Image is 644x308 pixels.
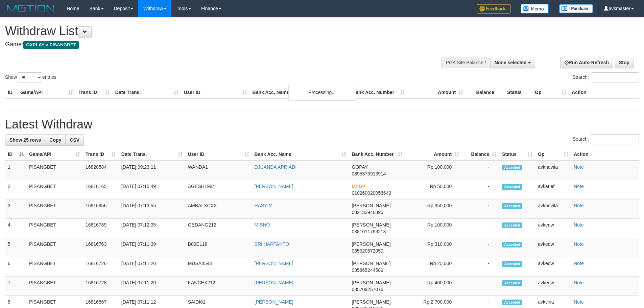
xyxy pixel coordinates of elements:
[26,199,83,219] td: PISANGBET
[462,180,499,199] td: -
[119,257,185,277] td: [DATE] 07:11:20
[574,241,584,247] a: Note
[352,222,390,228] span: [PERSON_NAME]
[405,199,462,219] td: Rp 350,000
[119,238,185,257] td: [DATE] 07:11:39
[591,72,639,82] input: Search:
[569,86,639,99] th: Action
[255,241,289,247] a: SRI HARTANTO
[26,277,83,296] td: PISANGBET
[574,203,584,208] a: Note
[502,203,522,209] span: Accepted
[185,161,252,180] td: WANDA1
[9,137,41,143] span: Show 25 rows
[181,86,250,99] th: User ID
[535,148,571,161] th: Op: activate to sort column ascending
[535,277,571,296] td: avkedw
[26,219,83,238] td: PISANGBET
[65,134,84,146] a: CSV
[119,219,185,238] td: [DATE] 07:12:35
[23,41,79,49] span: OXPLAY > PISANGBET
[83,238,119,257] td: 16816763
[26,161,83,180] td: PISANGBET
[119,277,185,296] td: [DATE] 07:11:20
[405,219,462,238] td: Rp 100,000
[466,86,504,99] th: Balance
[490,57,535,68] button: None selected
[119,161,185,180] td: [DATE] 09:23:11
[352,203,390,208] span: [PERSON_NAME]
[532,86,569,99] th: Op
[5,238,26,257] td: 5
[83,161,119,180] td: 16820584
[615,57,634,68] a: Stop
[535,257,571,277] td: avkedw
[5,148,26,161] th: ID: activate to sort column descending
[502,165,522,170] span: Accepted
[462,277,499,296] td: -
[5,72,56,82] label: Show entries
[83,180,119,199] td: 16818165
[462,238,499,257] td: -
[495,60,527,65] span: None selected
[352,184,365,189] span: MEGA
[405,257,462,277] td: Rp 25,000
[185,257,252,277] td: MUSA4544
[571,148,639,161] th: Action
[502,280,522,286] span: Accepted
[405,161,462,180] td: Rp 100,000
[185,238,252,257] td: B09EL18
[574,280,584,285] a: Note
[502,261,522,267] span: Accepted
[535,238,571,257] td: avkedw
[26,148,83,161] th: Game/API: activate to sort column ascending
[5,180,26,199] td: 2
[352,287,383,292] span: Copy 085709257076 to clipboard
[255,203,273,208] a: HASYIM
[462,219,499,238] td: -
[185,219,252,238] td: GEDANG212
[5,257,26,277] td: 6
[119,199,185,219] td: [DATE] 07:13:55
[255,164,296,170] a: DJUANDA APRIADI
[5,199,26,219] td: 3
[5,161,26,180] td: 1
[352,267,383,273] span: Copy 085865244589 to clipboard
[574,164,584,170] a: Note
[119,180,185,199] td: [DATE] 07:15:49
[502,184,522,190] span: Accepted
[352,190,391,196] span: Copy 010260020058649 to clipboard
[502,300,522,305] span: Accepted
[349,148,405,161] th: Bank Acc. Number: activate to sort column ascending
[574,184,584,189] a: Note
[477,4,510,14] img: Feedback.jpg
[255,299,293,305] a: [PERSON_NAME]
[83,257,119,277] td: 16816726
[5,41,423,48] h4: Game:
[83,199,119,219] td: 16816956
[573,134,639,144] label: Search:
[5,219,26,238] td: 4
[83,148,119,161] th: Trans ID: activate to sort column ascending
[5,24,423,38] h1: Withdraw List
[352,299,390,305] span: [PERSON_NAME]
[535,180,571,199] td: avkarief
[185,277,252,296] td: KANCEX212
[255,280,293,285] a: [PERSON_NAME]
[462,257,499,277] td: -
[5,3,56,14] img: MOTION_logo.png
[535,161,571,180] td: avknovita
[288,84,356,101] div: Processing...
[352,164,367,170] span: GOPAY
[352,210,383,215] span: Copy 082133946895 to clipboard
[462,199,499,219] td: -
[255,222,270,228] a: MISNO
[442,57,490,68] div: PGA Site Balance /
[26,238,83,257] td: PISANGBET
[5,86,18,99] th: ID
[535,219,571,238] td: avkedw
[408,86,466,99] th: Amount
[185,199,252,219] td: AMBALXCXX
[76,86,113,99] th: Trans ID
[250,86,350,99] th: Bank Acc. Name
